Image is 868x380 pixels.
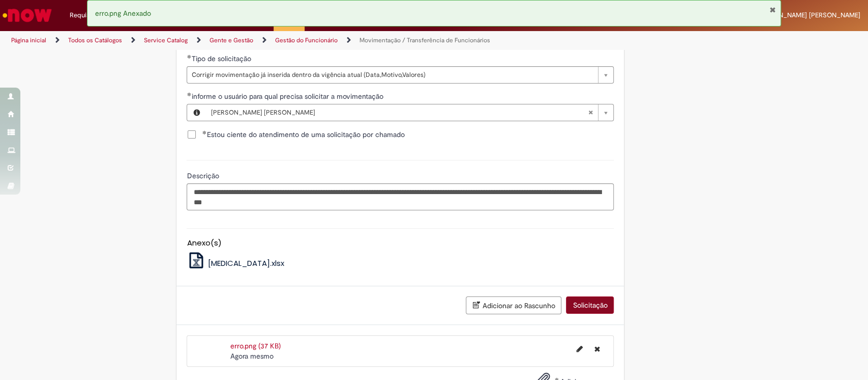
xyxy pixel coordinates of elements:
[187,171,221,180] span: Descrição
[275,36,338,44] a: Gestão do Funcionário
[1,5,53,25] img: ServiceNow
[191,67,593,83] span: Corrigir movimentação já inserida dentro da vigência atual (Data,Motivo,Valores)
[360,36,490,44] a: Movimentação / Transferência de Funcionários
[756,11,860,19] span: [PERSON_NAME] [PERSON_NAME]
[70,10,105,20] span: Requisições
[211,104,588,121] span: [PERSON_NAME] [PERSON_NAME]
[588,341,606,357] button: Excluir erro.png
[583,104,598,121] abbr: Limpar campo informe o usuário para qual precisa solicitar a movimentação
[144,36,188,44] a: Service Catalog
[187,258,284,268] a: [MEDICAL_DATA].xlsx
[466,296,561,314] button: Adicionar ao Rascunho
[769,6,775,14] button: Fechar Notificação
[230,341,281,350] a: erro.png (37 KB)
[230,351,274,361] time: 01/10/2025 09:33:26
[208,258,284,268] span: [MEDICAL_DATA].xlsx
[187,183,614,211] textarea: Descrição
[68,36,122,44] a: Todos os Catálogos
[566,296,614,314] button: Solicitação
[191,54,253,63] span: Tipo de solicitação
[191,92,385,101] span: Necessários - informe o usuário para qual precisa solicitar a movimentação
[95,9,151,18] span: erro.png Anexado
[230,351,274,361] span: Agora mesmo
[11,36,46,44] a: Página inicial
[187,55,191,59] span: Obrigatório Preenchido
[187,239,614,248] h5: Anexo(s)
[202,129,404,140] span: Estou ciente do atendimento de uma solicitação por chamado
[205,104,613,121] a: [PERSON_NAME] [PERSON_NAME]Limpar campo informe o usuário para qual precisa solicitar a movimentação
[570,341,588,357] button: Editar nome de arquivo erro.png
[187,92,191,96] span: Obrigatório Preenchido
[187,104,205,121] button: informe o usuário para qual precisa solicitar a movimentação, Visualizar este registro Ana Teresa...
[209,36,253,44] a: Gente e Gestão
[8,31,571,50] ul: Trilhas de página
[202,130,206,134] span: Obrigatório Preenchido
